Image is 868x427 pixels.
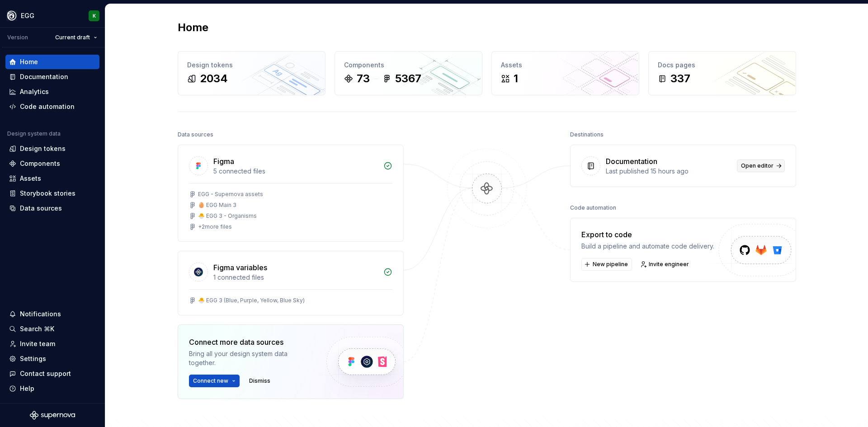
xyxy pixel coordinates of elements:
[213,262,267,273] div: Figma variables
[5,201,99,216] a: Data sources
[178,20,208,35] h2: Home
[20,189,75,198] div: Storybook stories
[213,273,378,282] div: 1 connected files
[357,71,370,86] div: 73
[213,167,378,176] div: 5 connected files
[5,171,99,186] a: Assets
[178,145,404,242] a: Figma5 connected filesEGG - Supernova assets🥚 EGG Main 3🐣 EGG 3 - Organisms+2more files
[344,61,473,70] div: Components
[178,51,325,95] a: Design tokens2034
[5,84,99,99] a: Analytics
[20,87,49,96] div: Analytics
[606,167,731,176] div: Last published 15 hours ago
[501,61,630,70] div: Assets
[5,186,99,201] a: Storybook stories
[658,61,787,70] div: Docs pages
[20,354,46,363] div: Settings
[20,102,75,111] div: Code automation
[648,51,796,95] a: Docs pages337
[178,128,213,141] div: Data sources
[20,159,60,168] div: Components
[51,31,101,44] button: Current draft
[20,204,62,213] div: Data sources
[6,10,17,21] img: 87d06435-c97f-426c-aa5d-5eb8acd3d8b3.png
[581,242,714,251] div: Build a pipeline and automate code delivery.
[581,229,714,240] div: Export to code
[245,375,274,387] button: Dismiss
[198,297,305,304] div: 🐣 EGG 3 (Blue, Purple, Yellow, Blue Sky)
[198,212,257,220] div: 🐣 EGG 3 - Organisms
[491,51,639,95] a: Assets1
[5,141,99,156] a: Design tokens
[5,322,99,336] button: Search ⌘K
[570,128,604,141] div: Destinations
[20,144,66,153] div: Design tokens
[606,156,657,167] div: Documentation
[5,55,99,69] a: Home
[178,251,404,315] a: Figma variables1 connected files🐣 EGG 3 (Blue, Purple, Yellow, Blue Sky)
[514,71,518,86] div: 1
[20,339,55,348] div: Invite team
[187,61,316,70] div: Design tokens
[200,71,228,86] div: 2034
[637,258,693,271] a: Invite engineer
[5,70,99,84] a: Documentation
[198,202,236,209] div: 🥚 EGG Main 3
[581,258,632,271] button: New pipeline
[5,307,99,321] button: Notifications
[198,223,232,230] div: + 2 more files
[5,337,99,351] a: Invite team
[93,12,96,19] div: K
[20,174,41,183] div: Assets
[20,324,54,333] div: Search ⌘K
[5,156,99,171] a: Components
[395,71,421,86] div: 5367
[20,72,68,81] div: Documentation
[249,377,270,385] span: Dismiss
[55,34,90,41] span: Current draft
[5,381,99,396] button: Help
[5,99,99,114] a: Code automation
[670,71,690,86] div: 337
[5,366,99,381] button: Contact support
[193,377,228,385] span: Connect new
[30,411,75,420] svg: Supernova Logo
[7,34,28,41] div: Version
[593,261,628,268] span: New pipeline
[335,51,482,95] a: Components735367
[21,11,34,20] div: EGG
[189,337,311,347] div: Connect more data sources
[189,349,311,367] div: Bring all your design system data together.
[20,384,34,393] div: Help
[213,156,234,167] div: Figma
[20,369,71,378] div: Contact support
[737,160,785,172] a: Open editor
[20,57,38,66] div: Home
[570,202,616,214] div: Code automation
[741,162,774,169] span: Open editor
[649,261,689,268] span: Invite engineer
[2,6,103,25] button: EGGK
[20,310,61,319] div: Notifications
[198,191,263,198] div: EGG - Supernova assets
[5,352,99,366] a: Settings
[189,375,240,387] button: Connect new
[7,130,61,137] div: Design system data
